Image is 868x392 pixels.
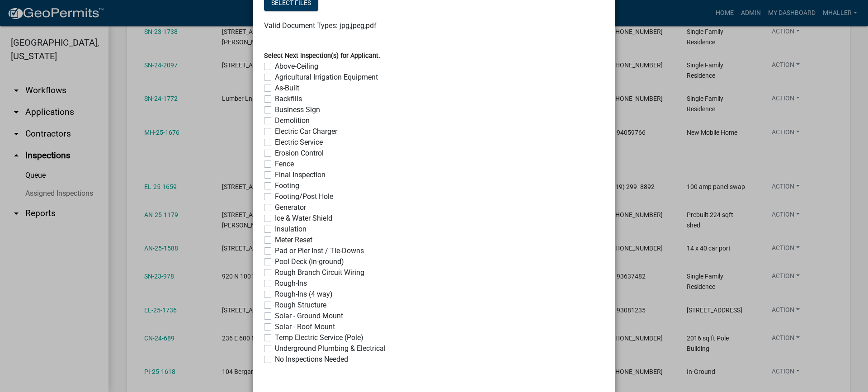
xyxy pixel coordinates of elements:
label: No Inspections Needed [275,354,348,365]
label: Footing/Post Hole [275,191,333,202]
label: Ice & Water Shield [275,213,332,224]
label: Electric Car Charger [275,126,337,137]
label: Solar - Ground Mount [275,311,343,321]
label: Final Inspection [275,170,325,180]
label: Electric Service [275,137,323,148]
span: Valid Document Types: jpg,jpeg,pdf [264,21,377,30]
label: Backfills [275,94,302,104]
label: Pool Deck (in-ground) [275,256,344,267]
label: Select Next Inspection(s) for Applicant. [264,53,380,59]
label: Meter Reset [275,235,312,246]
label: Business Sign [275,104,320,115]
label: As-Built [275,83,299,94]
label: Erosion Control [275,148,324,159]
label: Insulation [275,224,307,235]
label: Rough-Ins (4 way) [275,289,333,300]
label: Temp Electric Service (Pole) [275,332,363,343]
label: Solar - Roof Mount [275,321,335,332]
label: Fence [275,159,294,170]
label: Rough Structure [275,300,326,311]
label: Pad or Pier Inst / Tie-Downs [275,246,364,256]
label: Generator [275,202,306,213]
label: Above-Ceiling [275,61,318,72]
label: Demolition [275,115,310,126]
label: Rough Branch Circuit Wiring [275,267,364,278]
label: Underground Plumbing & Electrical [275,343,386,354]
label: Rough-Ins [275,278,307,289]
label: Agricultural Irrigation Equipment [275,72,378,83]
label: Footing [275,180,299,191]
